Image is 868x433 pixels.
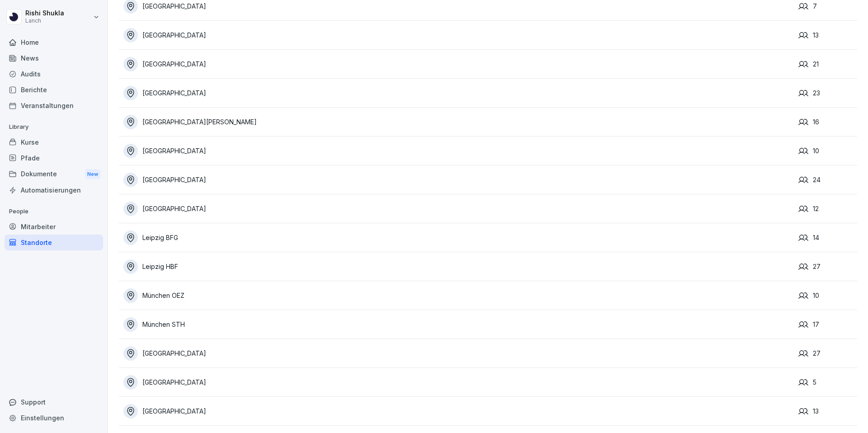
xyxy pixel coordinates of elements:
[5,235,103,250] a: Standorte
[123,231,794,245] a: Leipzig BFG
[5,219,103,235] a: Mitarbeiter
[5,66,103,82] a: Audits
[798,348,857,358] div: 27
[5,50,103,66] a: News
[123,375,794,390] a: [GEOGRAPHIC_DATA]
[5,394,103,410] div: Support
[123,202,794,216] a: [GEOGRAPHIC_DATA]
[798,146,857,156] div: 10
[5,204,103,219] p: People
[123,115,794,129] a: [GEOGRAPHIC_DATA][PERSON_NAME]
[5,134,103,150] a: Kurse
[5,82,103,98] a: Berichte
[798,88,857,98] div: 23
[5,98,103,113] a: Veranstaltungen
[5,166,103,183] div: Dokumente
[798,233,857,243] div: 14
[123,57,794,71] a: [GEOGRAPHIC_DATA]
[5,410,103,426] a: Einstellungen
[798,320,857,329] div: 17
[5,182,103,198] a: Automatisierungen
[123,28,794,42] a: [GEOGRAPHIC_DATA]
[123,86,794,100] a: [GEOGRAPHIC_DATA]
[798,59,857,69] div: 21
[798,291,857,301] div: 10
[123,173,794,187] a: [GEOGRAPHIC_DATA]
[798,175,857,185] div: 24
[25,9,64,17] p: Rishi Shukla
[123,259,794,274] a: Leipzig HBF
[798,406,857,416] div: 13
[85,169,100,179] div: New
[5,34,103,50] a: Home
[123,317,794,332] a: München STH
[798,30,857,40] div: 13
[123,144,794,158] a: [GEOGRAPHIC_DATA]
[798,1,857,11] div: 7
[25,18,64,24] p: Lanch
[798,204,857,214] div: 12
[5,166,103,183] a: DokumenteNew
[5,150,103,166] a: Pfade
[123,404,794,419] a: [GEOGRAPHIC_DATA]
[798,377,857,387] div: 5
[123,346,794,361] a: [GEOGRAPHIC_DATA]
[123,288,794,303] a: München OEZ
[5,120,103,134] p: Library
[798,117,857,127] div: 16
[798,262,857,272] div: 27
